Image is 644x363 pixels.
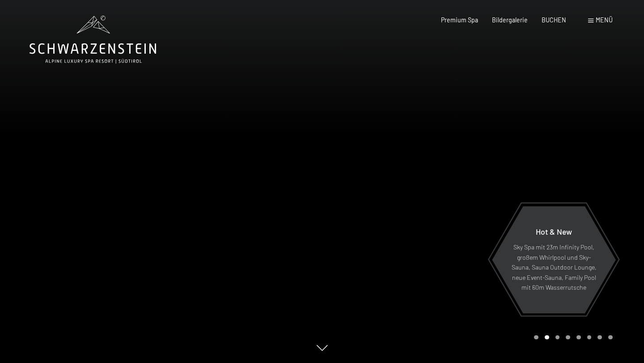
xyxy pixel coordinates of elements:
a: Bildergalerie [492,16,528,24]
p: Sky Spa mit 23m Infinity Pool, großem Whirlpool und Sky-Sauna, Sauna Outdoor Lounge, neue Event-S... [511,242,597,293]
div: Carousel Page 6 [587,335,592,340]
div: Carousel Page 1 [534,335,538,340]
div: Carousel Page 7 [597,335,602,340]
a: Premium Spa [441,16,478,24]
span: Hot & New [536,227,572,236]
a: Hot & New Sky Spa mit 23m Infinity Pool, großem Whirlpool und Sky-Sauna, Sauna Outdoor Lounge, ne... [491,206,616,314]
a: BUCHEN [542,16,566,24]
div: Carousel Page 2 (Current Slide) [545,335,549,340]
span: Menü [596,16,613,24]
div: Carousel Pagination [531,335,612,340]
div: Carousel Page 4 [566,335,570,340]
div: Carousel Page 3 [555,335,560,340]
div: Carousel Page 5 [576,335,581,340]
div: Carousel Page 8 [608,335,613,340]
